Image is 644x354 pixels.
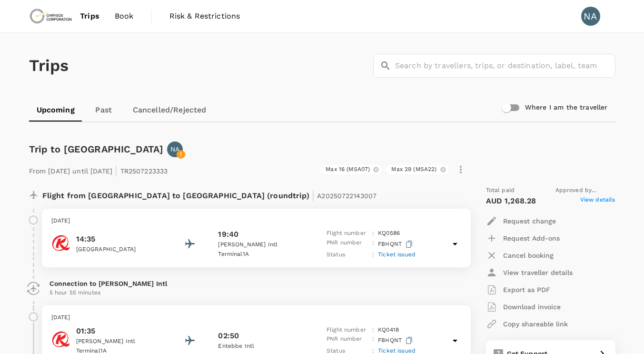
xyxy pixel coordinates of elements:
[486,247,554,264] button: Cancel booking
[82,99,125,121] a: Past
[372,325,374,335] p: :
[320,165,376,173] span: Max 16 (MSA07)
[372,250,374,260] p: :
[486,264,573,281] button: View traveller details
[169,10,240,22] span: Risk & Restrictions
[29,99,82,121] a: Upcoming
[29,142,164,157] h6: Trip to [GEOGRAPHIC_DATA]
[125,99,214,121] a: Cancelled/Rejected
[372,334,374,346] p: :
[486,195,536,207] p: AUD 1,268.28
[503,285,550,294] p: Export as PDF
[317,192,376,200] span: A20250722143007
[378,238,415,250] p: FBHQNT
[386,165,442,173] span: Max 29 (MSA22)
[218,229,238,240] p: 19:40
[378,334,415,346] p: FBHQNT
[503,302,561,312] p: Download invoice
[486,281,550,298] button: Export as PDF
[486,212,556,230] button: Request change
[378,347,416,354] span: Ticket issued
[525,102,608,113] h6: Where I am the traveller
[486,315,568,333] button: Copy shareable link
[555,186,615,195] span: Approved by
[320,165,382,174] div: Max 16 (MSA07)
[76,245,162,254] p: [GEOGRAPHIC_DATA]
[170,144,179,154] p: NA
[327,238,368,250] p: PNR number
[503,233,560,243] p: Request Add-ons
[378,325,399,335] p: KQ 0418
[80,10,99,22] span: Trips
[327,229,368,238] p: Flight number
[51,330,70,349] img: Kenya Airways
[581,7,600,26] div: NA
[327,325,368,335] p: Flight number
[76,337,162,346] p: [PERSON_NAME] Intl
[503,268,573,277] p: View traveller details
[51,233,70,253] img: Kenya Airways
[29,33,69,99] h1: Trips
[486,230,560,247] button: Request Add-ons
[218,342,304,351] p: Entebbe Intl
[115,164,118,177] span: |
[50,279,463,288] p: Connection to [PERSON_NAME] Intl
[115,10,134,22] span: Book
[312,189,315,202] span: |
[218,250,304,259] p: Terminal 1A
[503,251,554,260] p: Cancel booking
[76,233,162,245] p: 14:35
[395,54,615,78] input: Search by travellers, trips, or destination, label, team
[378,229,400,238] p: KQ 0586
[29,6,73,27] img: Chrysos Corporation
[372,229,374,238] p: :
[503,319,568,329] p: Copy shareable link
[386,165,448,174] div: Max 29 (MSA22)
[76,325,162,337] p: 01:35
[580,195,615,207] span: View details
[218,330,239,342] p: 02:50
[51,216,461,226] p: [DATE]
[42,186,377,203] p: Flight from [GEOGRAPHIC_DATA] to [GEOGRAPHIC_DATA] (roundtrip)
[29,161,168,178] p: From [DATE] until [DATE] TR2507223333
[51,313,461,323] p: [DATE]
[372,238,374,250] p: :
[486,298,561,315] button: Download invoice
[378,251,416,258] span: Ticket issued
[327,250,368,260] p: Status
[486,186,515,195] span: Total paid
[218,240,304,250] p: [PERSON_NAME] Intl
[327,334,368,346] p: PNR number
[503,216,556,226] p: Request change
[50,288,463,298] p: 5 hour 55 minutes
